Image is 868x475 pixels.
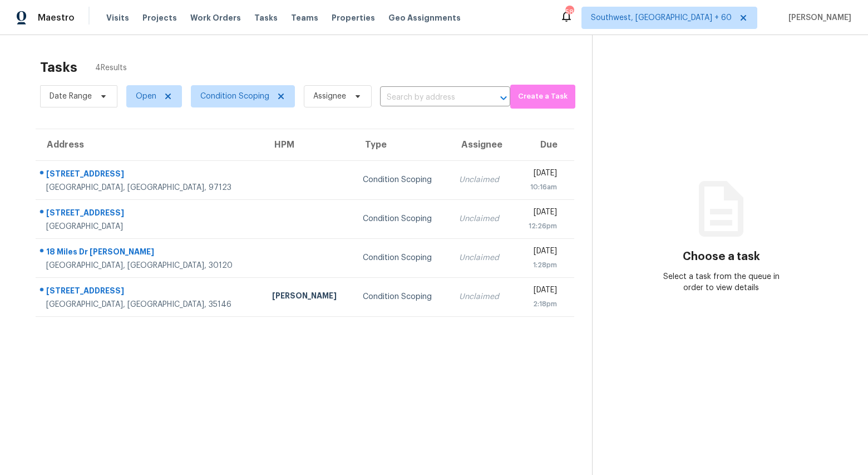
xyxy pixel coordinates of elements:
div: 12:26pm [522,221,556,232]
div: Condition Scoping [363,252,441,263]
span: Tasks [254,14,278,22]
div: Select a task from the queue in order to view details [657,271,786,293]
div: [STREET_ADDRESS] [46,285,254,299]
div: [PERSON_NAME] [272,290,345,304]
div: [DATE] [522,168,556,182]
div: Unclaimed [459,174,505,185]
th: Due [514,129,574,160]
span: Properties [332,12,375,23]
div: [DATE] [522,207,556,221]
span: 4 Results [95,62,127,74]
button: Open [496,90,511,106]
div: [GEOGRAPHIC_DATA], [GEOGRAPHIC_DATA], 97123 [46,182,254,193]
div: Condition Scoping [363,174,441,185]
input: Search by address [380,89,479,106]
div: Unclaimed [459,252,505,263]
span: Condition Scoping [200,91,269,102]
div: [DATE] [522,285,556,298]
button: Create a Task [510,85,575,109]
div: [GEOGRAPHIC_DATA] [46,221,254,232]
span: Open [136,91,156,102]
div: [STREET_ADDRESS] [46,207,254,221]
div: Unclaimed [459,291,505,302]
th: HPM [263,129,354,160]
span: Visits [106,12,129,23]
div: Condition Scoping [363,291,441,302]
div: [GEOGRAPHIC_DATA], [GEOGRAPHIC_DATA], 35146 [46,299,254,310]
span: Projects [142,12,177,23]
span: Maestro [38,12,75,23]
span: Teams [291,12,318,23]
h2: Tasks [40,62,77,73]
div: 582 [565,7,573,18]
div: [DATE] [522,246,556,259]
span: Date Range [50,91,92,102]
div: Unclaimed [459,213,505,224]
div: Condition Scoping [363,213,441,224]
span: Create a Task [516,90,570,103]
span: [PERSON_NAME] [784,12,851,23]
th: Type [354,129,450,160]
div: [STREET_ADDRESS] [46,168,254,182]
span: Work Orders [190,12,241,23]
th: Address [36,129,263,160]
span: Assignee [313,91,346,102]
div: [GEOGRAPHIC_DATA], [GEOGRAPHIC_DATA], 30120 [46,260,254,271]
div: 18 Miles Dr [PERSON_NAME] [46,246,254,260]
div: 10:16am [522,182,556,193]
span: Geo Assignments [388,12,461,23]
span: Southwest, [GEOGRAPHIC_DATA] + 60 [591,12,732,23]
th: Assignee [450,129,514,160]
div: 2:18pm [522,298,556,310]
h3: Choose a task [683,251,760,262]
div: 1:28pm [522,259,556,271]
